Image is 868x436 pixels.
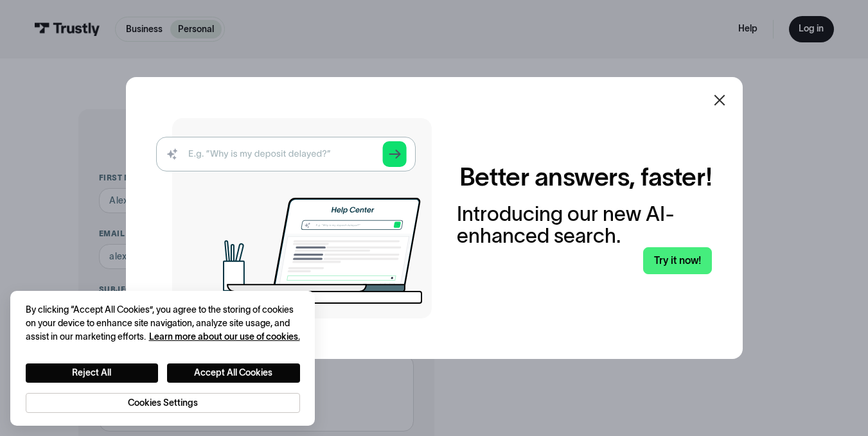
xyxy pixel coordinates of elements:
button: Reject All [26,363,159,383]
a: More information about your privacy, opens in a new tab [149,331,300,342]
div: Introducing our new AI-enhanced search. [457,203,712,248]
h2: Better answers, faster! [459,162,712,192]
div: Privacy [26,303,300,413]
button: Cookies Settings [26,393,300,414]
a: Try it now! [643,247,712,274]
button: Accept All Cookies [167,363,300,383]
div: By clicking “Accept All Cookies”, you agree to the storing of cookies on your device to enhance s... [26,303,300,343]
div: Cookie banner [10,291,315,426]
